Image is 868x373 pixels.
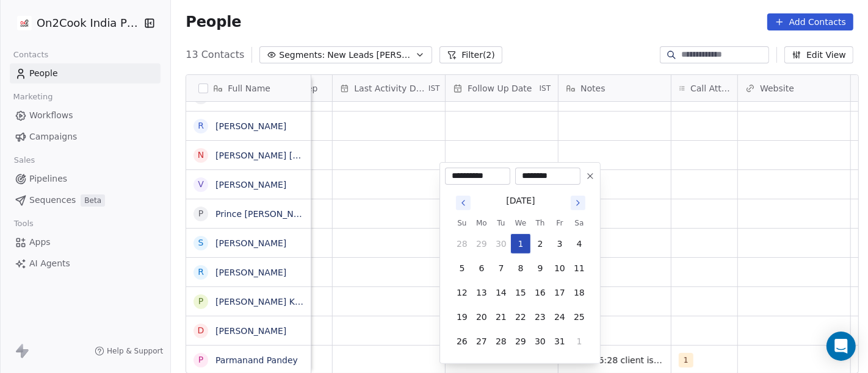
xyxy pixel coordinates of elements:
button: 20 [472,307,491,327]
button: Go to previous month [455,194,472,211]
button: 31 [550,332,570,351]
button: 1 [511,234,530,254]
th: Sunday [452,217,472,229]
button: 21 [491,307,511,327]
button: 1 [570,332,589,351]
button: 25 [570,307,589,327]
button: 16 [530,283,550,302]
button: 23 [530,307,550,327]
button: 28 [452,234,472,254]
th: Saturday [570,217,589,229]
button: 18 [570,283,589,302]
th: Tuesday [491,217,511,229]
button: 29 [511,332,530,351]
button: 15 [511,283,530,302]
button: 17 [550,283,570,302]
button: 14 [491,283,511,302]
th: Friday [550,217,570,229]
button: 24 [550,307,570,327]
button: 13 [472,283,491,302]
button: 19 [452,307,472,327]
th: Wednesday [511,217,530,229]
button: 30 [491,234,511,254]
button: 6 [472,258,491,278]
button: 26 [452,332,472,351]
div: [DATE] [506,194,535,207]
button: 4 [570,234,589,254]
button: 2 [530,234,550,254]
button: 12 [452,283,472,302]
button: 9 [530,258,550,278]
button: 22 [511,307,530,327]
button: 27 [472,332,491,351]
button: 7 [491,258,511,278]
th: Thursday [530,217,550,229]
button: 8 [511,258,530,278]
button: 29 [472,234,491,254]
button: 11 [570,258,589,278]
th: Monday [472,217,491,229]
button: Go to next month [570,194,587,211]
button: 30 [530,332,550,351]
button: 5 [452,258,472,278]
button: 10 [550,258,570,278]
button: 28 [491,332,511,351]
button: 3 [550,234,570,254]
